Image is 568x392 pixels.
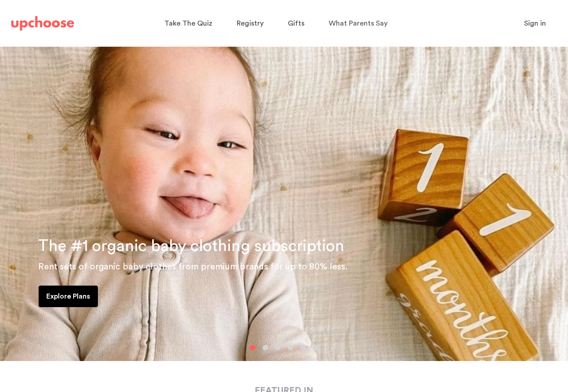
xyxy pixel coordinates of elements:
[513,14,557,32] button: Sign in
[164,15,215,32] a: Take The Quiz
[288,20,304,27] span: Gifts
[164,20,212,27] span: Take The Quiz
[38,260,557,274] p: Rent sets of organic baby clothes from premium brands for up to 80% less.
[524,20,546,27] span: Sign in
[329,20,387,27] span: What Parents Say
[288,15,307,32] a: Gifts
[38,238,344,254] span: The #1 organic baby clothing subscription
[237,15,266,32] a: Registry
[46,291,90,302] p: Explore Plans
[237,20,264,27] span: Registry
[11,14,74,33] a: UpChoose
[329,15,390,32] a: What Parents Say
[39,286,98,307] a: Explore Plans
[11,16,74,31] img: UpChoose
